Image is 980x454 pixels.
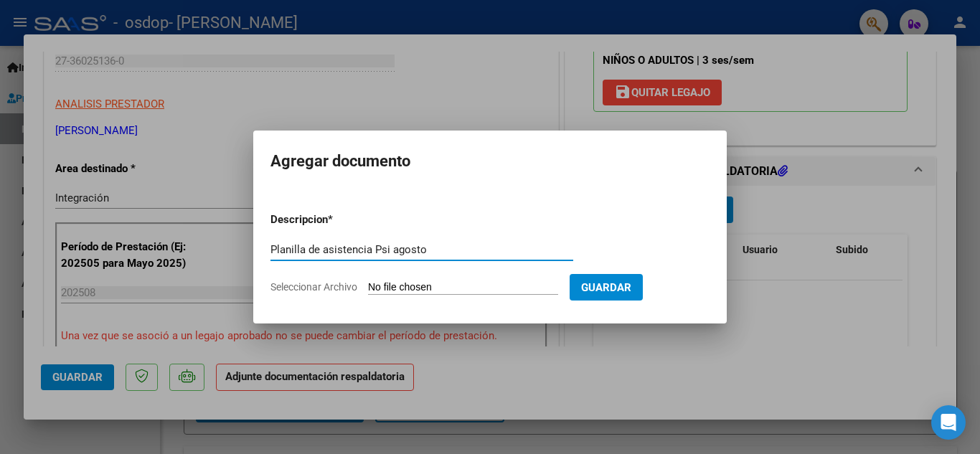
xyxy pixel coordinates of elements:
p: Descripcion [270,212,402,228]
span: Seleccionar Archivo [270,281,357,293]
span: Guardar [581,281,631,294]
div: Open Intercom Messenger [931,405,966,440]
h2: Agregar documento [270,148,710,175]
button: Guardar [570,274,643,301]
